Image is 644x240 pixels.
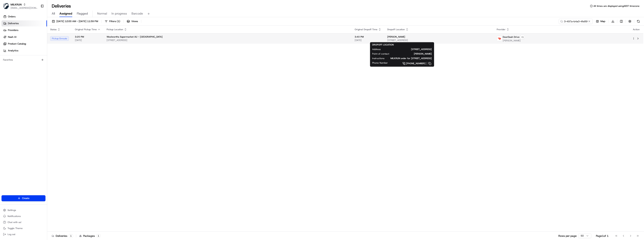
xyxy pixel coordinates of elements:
[372,52,389,55] span: Point of contact
[8,22,19,25] span: Deliveries
[56,20,98,23] span: [DATE] 12:00 AM - [DATE] 11:59 PM
[2,41,47,47] a: Product Catalog
[11,3,22,6] button: MILKRUN
[8,233,15,236] span: Log out
[390,57,432,60] span: MILKRUN order for [STREET_ADDRESS]
[52,234,73,238] div: Deliveries
[8,227,23,230] span: Toggle Theme
[596,234,609,238] div: Page 1 of 1
[372,61,388,64] span: Phone Number
[50,19,100,24] button: [DATE] 12:00 AM - [DATE] 11:59 PM
[355,35,381,38] span: 3:40 PM
[2,27,47,33] a: Providers
[77,11,88,16] span: Flagged
[2,232,45,237] button: Log out
[2,226,45,231] button: Toggle Theme
[107,39,349,42] span: [STREET_ADDRESS]
[125,19,140,24] button: Views
[117,20,120,23] span: ( 1 )
[520,35,525,39] button: +1
[355,39,381,42] span: [DATE]
[107,28,123,31] span: Pickup Location
[8,35,16,39] span: Nash AI
[8,42,26,46] span: Product Catalog
[131,11,143,16] span: Barcode
[394,61,432,66] a: [PHONE_NUMBER]
[8,221,21,224] span: Chat with us!
[131,20,138,23] span: Views
[79,234,101,238] div: Packages
[387,39,491,42] span: [STREET_ADDRESS]
[2,20,47,26] a: Deliveries
[2,57,45,63] div: Favorites
[8,209,16,212] span: Settings
[3,3,9,9] img: MILKRUN
[59,11,72,16] span: Assigned
[372,43,394,46] span: DROPOFF LOCATION
[109,20,120,23] span: Filters
[558,234,577,238] p: Rows per page
[107,35,163,38] span: Woolworths Supermarket AU - [GEOGRAPHIC_DATA]
[22,197,29,200] span: Create
[2,214,45,219] button: Notifications
[111,11,127,16] span: In progress
[636,19,641,24] button: Refresh
[395,52,432,55] span: [PERSON_NAME]
[372,57,384,60] span: Instructions
[75,35,101,38] span: 3:20 PM
[75,39,101,42] span: [DATE]
[2,34,47,40] a: Nash AI
[503,35,520,39] span: DoorDash Drive
[503,39,525,42] span: [PERSON_NAME]
[355,28,377,31] span: Original Dropoff Time
[559,19,593,24] input: Type to search
[11,6,38,9] button: [EMAIL_ADDRESS][DOMAIN_NAME]
[594,19,607,24] button: Map
[2,14,47,20] a: Orders
[497,28,506,31] span: Provider
[52,11,55,16] span: All
[600,20,605,23] span: Map
[387,35,405,38] span: [PERSON_NAME]
[103,19,122,24] button: Filters(1)
[593,5,639,8] span: All times are displayed using AEST timezone
[2,220,45,225] button: Chat with us!
[52,3,71,9] h1: Deliveries
[97,11,107,16] span: Normal
[387,48,432,51] span: [STREET_ADDRESS]
[96,234,101,238] div: 1
[2,2,39,11] button: MILKRUNMILKRUN[EMAIL_ADDRESS][DOMAIN_NAME]
[2,195,45,201] button: Create
[2,48,47,54] a: Analytics
[8,49,18,52] span: Analytics
[50,28,57,31] span: Status
[387,28,405,31] span: Dropoff Location
[8,29,18,32] span: Providers
[632,28,640,31] div: Action
[372,48,381,51] span: Address
[75,28,97,31] span: Original Pickup Time
[406,62,426,65] span: [PHONE_NUMBER]
[2,208,45,213] button: Settings
[8,15,15,18] span: Orders
[497,36,502,41] img: doordash_logo_v2.png
[69,234,73,238] div: 1
[8,215,21,218] span: Notifications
